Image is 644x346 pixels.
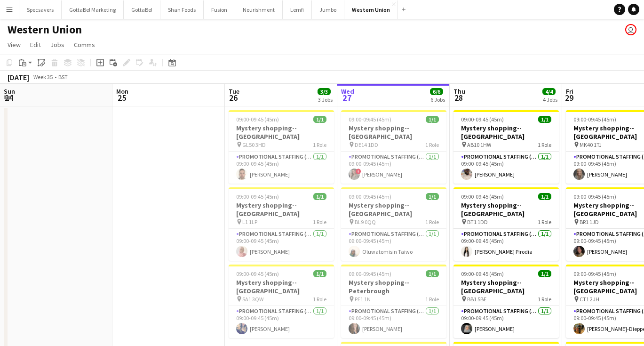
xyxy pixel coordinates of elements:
[236,193,279,200] span: 09:00-09:45 (45m)
[62,0,124,19] button: GottaBe! Marketing
[453,265,559,338] app-job-card: 09:00-09:45 (45m)1/1Mystery shopping--[GEOGRAPHIC_DATA] BB1 5BE1 RolePromotional Staffing (Myster...
[236,270,279,277] span: 09:00-09:45 (45m)
[341,87,354,96] span: Wed
[229,124,334,141] h3: Mystery shopping--[GEOGRAPHIC_DATA]
[538,296,551,303] span: 1 Role
[242,141,266,148] span: GL50 3HD
[47,39,68,51] a: Jobs
[313,218,326,225] span: 1 Role
[8,23,82,37] h1: Western Union
[31,73,55,80] span: Week 35
[453,152,559,184] app-card-role: Promotional Staffing (Mystery Shopper)1/109:00-09:45 (45m)[PERSON_NAME]
[543,96,557,103] div: 4 Jobs
[461,270,504,277] span: 09:00-09:45 (45m)
[50,40,64,49] span: Jobs
[573,193,616,200] span: 09:00-09:45 (45m)
[467,296,486,303] span: BB1 5BE
[356,169,361,174] span: !
[341,265,446,338] app-job-card: 09:00-09:45 (45m)1/1Mystery shopping--Peterbrough PE1 1N1 RolePromotional Staffing (Mystery Shopp...
[538,193,551,200] span: 1/1
[229,110,334,184] app-job-card: 09:00-09:45 (45m)1/1Mystery shopping--[GEOGRAPHIC_DATA] GL50 3HD1 RolePromotional Staffing (Myste...
[467,218,488,225] span: BT1 1DD
[318,96,333,103] div: 3 Jobs
[229,201,334,218] h3: Mystery shopping--[GEOGRAPHIC_DATA]
[453,229,559,261] app-card-role: Promotional Staffing (Mystery Shopper)1/109:00-09:45 (45m)[PERSON_NAME] Pirodia
[341,187,446,261] app-job-card: 09:00-09:45 (45m)1/1Mystery shopping--[GEOGRAPHIC_DATA] BL9 0QQ1 RolePromotional Staffing (Myster...
[426,116,439,123] span: 1/1
[341,229,446,261] app-card-role: Promotional Staffing (Mystery Shopper)1/109:00-09:45 (45m)Oluwatomisin Taiwo
[318,88,331,95] span: 3/3
[74,40,95,49] span: Comms
[349,270,391,277] span: 09:00-09:45 (45m)
[349,193,391,200] span: 09:00-09:45 (45m)
[313,296,326,303] span: 1 Role
[341,110,446,184] div: 09:00-09:45 (45m)1/1Mystery shopping--[GEOGRAPHIC_DATA] DE14 1DD1 RolePromotional Staffing (Myste...
[229,229,334,261] app-card-role: Promotional Staffing (Mystery Shopper)1/109:00-09:45 (45m)[PERSON_NAME]
[453,201,559,218] h3: Mystery shopping--[GEOGRAPHIC_DATA]
[430,96,445,103] div: 6 Jobs
[453,278,559,295] h3: Mystery shopping--[GEOGRAPHIC_DATA]
[341,152,446,184] app-card-role: Promotional Staffing (Mystery Shopper)1/109:00-09:45 (45m)![PERSON_NAME]
[355,296,371,303] span: PE1 1N
[2,92,15,103] span: 24
[573,116,616,123] span: 09:00-09:45 (45m)
[452,92,465,103] span: 28
[580,296,599,303] span: CT1 2JH
[283,0,312,19] button: Lemfi
[312,0,344,19] button: Jumbo
[349,116,391,123] span: 09:00-09:45 (45m)
[467,141,491,148] span: AB10 1HW
[26,39,45,51] a: Edit
[229,265,334,338] app-job-card: 09:00-09:45 (45m)1/1Mystery shopping--[GEOGRAPHIC_DATA] SA1 3QW1 RolePromotional Staffing (Myster...
[461,193,504,200] span: 09:00-09:45 (45m)
[453,87,465,96] span: Thu
[116,87,128,96] span: Mon
[124,0,160,19] button: GottaBe!
[341,306,446,338] app-card-role: Promotional Staffing (Mystery Shopper)1/109:00-09:45 (45m)[PERSON_NAME]
[229,87,239,96] span: Tue
[204,0,235,19] button: Fusion
[242,218,257,225] span: L1 1LP
[8,40,21,49] span: View
[425,296,439,303] span: 1 Role
[341,278,446,295] h3: Mystery shopping--Peterbrough
[4,39,24,51] a: View
[160,0,204,19] button: Shan Foods
[355,218,376,225] span: BL9 0QQ
[229,187,334,261] app-job-card: 09:00-09:45 (45m)1/1Mystery shopping--[GEOGRAPHIC_DATA] L1 1LP1 RolePromotional Staffing (Mystery...
[453,187,559,261] app-job-card: 09:00-09:45 (45m)1/1Mystery shopping--[GEOGRAPHIC_DATA] BT1 1DD1 RolePromotional Staffing (Myster...
[344,0,398,19] button: Western Union
[538,116,551,123] span: 1/1
[313,193,326,200] span: 1/1
[566,87,573,96] span: Fri
[235,0,283,19] button: Nourishment
[58,73,68,80] div: BST
[453,124,559,141] h3: Mystery shopping--[GEOGRAPHIC_DATA]
[70,39,99,51] a: Comms
[538,218,551,225] span: 1 Role
[625,24,636,35] app-user-avatar: Booking & Talent Team
[8,72,29,82] div: [DATE]
[236,116,279,123] span: 09:00-09:45 (45m)
[580,218,599,225] span: BR1 1JD
[453,306,559,338] app-card-role: Promotional Staffing (Mystery Shopper)1/109:00-09:45 (45m)[PERSON_NAME]
[341,201,446,218] h3: Mystery shopping--[GEOGRAPHIC_DATA]
[355,141,378,148] span: DE14 1DD
[242,296,263,303] span: SA1 3QW
[542,88,556,95] span: 4/4
[425,218,439,225] span: 1 Role
[229,306,334,338] app-card-role: Promotional Staffing (Mystery Shopper)1/109:00-09:45 (45m)[PERSON_NAME]
[115,92,128,103] span: 25
[538,270,551,277] span: 1/1
[461,116,504,123] span: 09:00-09:45 (45m)
[30,40,41,49] span: Edit
[453,110,559,184] app-job-card: 09:00-09:45 (45m)1/1Mystery shopping--[GEOGRAPHIC_DATA] AB10 1HW1 RolePromotional Staffing (Myste...
[580,141,602,148] span: MK40 1TJ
